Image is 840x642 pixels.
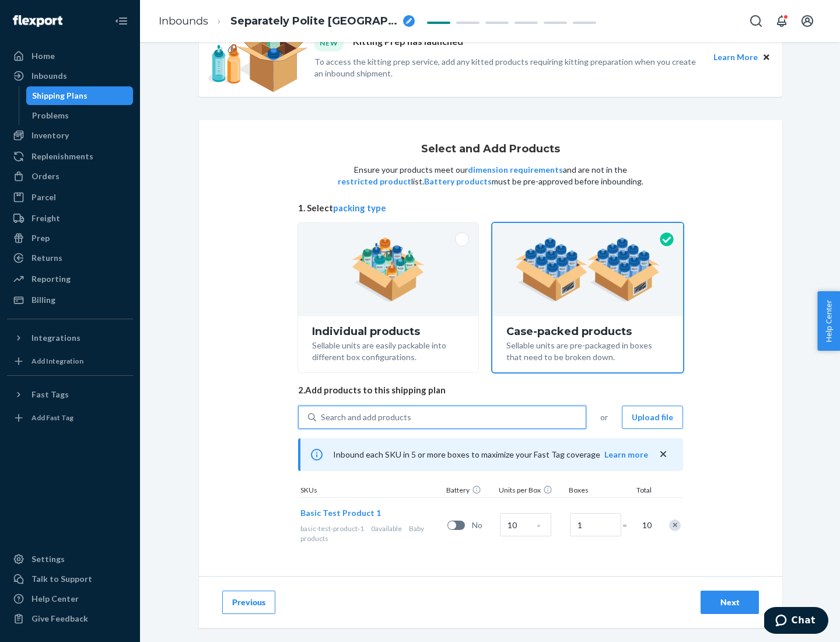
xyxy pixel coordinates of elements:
[149,4,424,39] ol: breadcrumbs
[32,294,55,306] div: Billing
[371,524,402,533] span: 0 available
[7,570,133,588] button: Talk to Support
[300,508,381,518] span: Basic Test Product 1
[7,291,133,309] a: Billing
[7,270,133,288] a: Reporting
[32,573,92,585] div: Talk to Support
[506,337,669,363] div: Sellable units are pre-packaged in boxes that need to be broken down.
[468,164,563,176] button: dimension requirements
[32,212,60,224] div: Freight
[7,589,133,608] a: Help Center
[32,332,80,344] div: Integrations
[7,409,133,427] a: Add Fast Tag
[625,485,654,497] div: Total
[770,9,793,33] button: Open notifications
[760,51,773,64] button: Close
[7,229,133,247] a: Prep
[421,144,560,155] h1: Select and Add Products
[222,591,275,614] button: Previous
[570,513,621,536] input: Number of boxes
[32,90,87,102] div: Shipping Plans
[622,519,634,531] span: =
[300,524,443,543] div: Baby products
[32,110,69,121] div: Problems
[32,191,56,203] div: Parcel
[7,47,133,65] a: Home
[298,485,444,497] div: SKUs
[32,553,65,565] div: Settings
[515,238,660,302] img: case-pack.59cecea509d18c883b923b81aeac6d0b.png
[657,448,669,460] button: close
[333,202,386,214] button: packing type
[26,106,134,125] a: Problems
[764,607,828,636] iframe: Opens a widget where you can chat to one of our agents
[300,507,381,519] button: Basic Test Product 1
[298,438,683,471] div: Inbound each SKU in 5 or more boxes to maximize your Fast Tag coverage
[506,326,669,337] div: Case-packed products
[7,167,133,186] a: Orders
[7,352,133,371] a: Add Integration
[7,550,133,568] a: Settings
[337,164,645,187] p: Ensure your products meet our and are not in the list. must be pre-approved before inbounding.
[32,356,83,366] div: Add Integration
[7,188,133,207] a: Parcel
[424,176,492,187] button: Battery products
[32,593,79,605] div: Help Center
[472,519,495,531] span: No
[7,329,133,347] button: Integrations
[710,596,749,608] div: Next
[300,524,364,533] span: basic-test-product-1
[604,449,648,460] button: Learn more
[314,35,344,51] div: NEW
[13,15,62,27] img: Flexport logo
[32,130,69,141] div: Inventory
[26,86,134,105] a: Shipping Plans
[622,406,683,429] button: Upload file
[298,202,683,214] span: 1. Select
[744,9,768,33] button: Open Search Box
[32,413,73,423] div: Add Fast Tag
[32,151,93,162] div: Replenishments
[32,70,67,82] div: Inbounds
[32,232,50,244] div: Prep
[159,15,208,27] a: Inbounds
[32,389,69,400] div: Fast Tags
[669,519,681,531] div: Remove Item
[338,176,411,187] button: restricted product
[444,485,496,497] div: Battery
[7,209,133,228] a: Freight
[7,609,133,628] button: Give Feedback
[701,591,759,614] button: Next
[7,126,133,145] a: Inventory
[32,252,62,264] div: Returns
[321,411,411,423] div: Search and add products
[600,411,608,423] span: or
[32,613,88,624] div: Give Feedback
[817,291,840,351] button: Help Center
[496,485,566,497] div: Units per Box
[566,485,625,497] div: Boxes
[110,9,133,33] button: Close Navigation
[312,337,464,363] div: Sellable units are easily packable into different box configurations.
[7,67,133,85] a: Inbounds
[500,513,551,536] input: Case Quantity
[353,35,463,51] p: Kitting Prep has launched
[7,249,133,267] a: Returns
[352,238,425,302] img: individual-pack.facf35554cb0f1810c75b2bd6df2d64e.png
[7,385,133,404] button: Fast Tags
[7,147,133,166] a: Replenishments
[32,273,71,285] div: Reporting
[312,326,464,337] div: Individual products
[298,384,683,396] span: 2. Add products to this shipping plan
[32,50,55,62] div: Home
[640,519,652,531] span: 10
[713,51,758,64] button: Learn More
[230,14,398,29] span: Separately Polite Chihuahua
[314,56,703,79] p: To access the kitting prep service, add any kitted products requiring kitting preparation when yo...
[32,170,60,182] div: Orders
[796,9,819,33] button: Open account menu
